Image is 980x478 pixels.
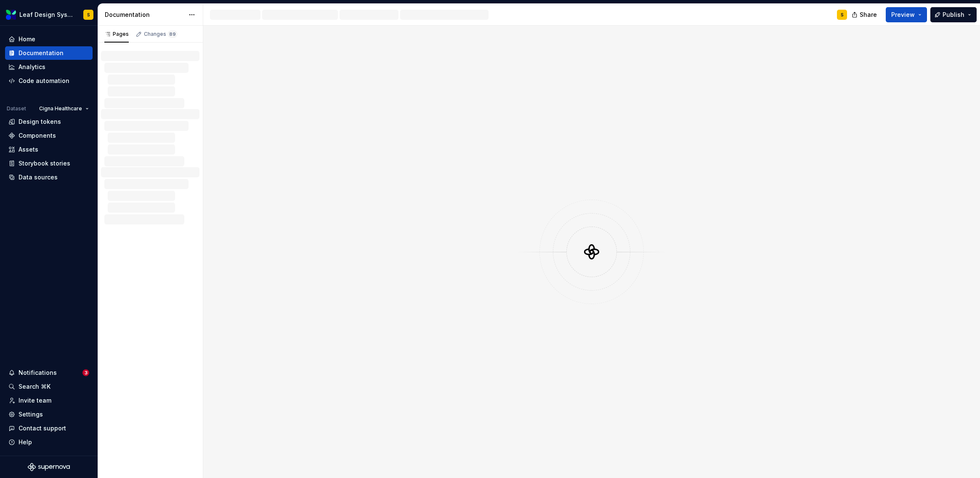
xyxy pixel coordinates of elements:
[19,410,43,419] div: Settings
[5,46,93,60] a: Documentation
[5,74,93,88] a: Code automation
[5,435,93,449] button: Help
[5,143,93,156] a: Assets
[841,11,844,18] div: S
[847,7,882,22] button: Share
[104,31,129,37] div: Pages
[19,438,32,446] div: Help
[82,369,89,376] span: 3
[886,7,927,22] button: Preview
[5,380,93,393] button: Search ⌘K
[19,382,50,391] div: Search ⌘K
[5,422,93,435] button: Contact support
[860,11,877,19] span: Share
[35,103,93,115] button: Cigna Healthcare
[19,77,69,85] div: Code automation
[5,32,93,46] a: Home
[19,145,38,154] div: Assets
[5,129,93,142] a: Components
[7,105,26,112] div: Dataset
[5,115,93,128] a: Design tokens
[5,366,93,379] button: Notifications3
[19,396,51,405] div: Invite team
[19,11,73,19] div: Leaf Design System
[39,105,82,112] span: Cigna Healthcare
[943,11,964,19] span: Publish
[19,49,64,57] div: Documentation
[19,424,66,433] div: Contact support
[6,10,16,20] img: 6e787e26-f4c0-4230-8924-624fe4a2d214.png
[2,5,96,24] button: Leaf Design SystemS
[5,157,93,170] a: Storybook stories
[5,408,93,421] a: Settings
[105,11,184,19] div: Documentation
[19,159,70,168] div: Storybook stories
[19,173,58,182] div: Data sources
[28,463,70,471] svg: Supernova Logo
[19,63,45,71] div: Analytics
[891,11,915,19] span: Preview
[19,369,57,377] div: Notifications
[168,31,177,37] span: 89
[87,11,90,18] div: S
[5,394,93,407] a: Invite team
[19,35,35,43] div: Home
[19,131,56,140] div: Components
[144,31,177,37] div: Changes
[5,171,93,184] a: Data sources
[5,60,93,74] a: Analytics
[930,7,977,22] button: Publish
[19,117,61,126] div: Design tokens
